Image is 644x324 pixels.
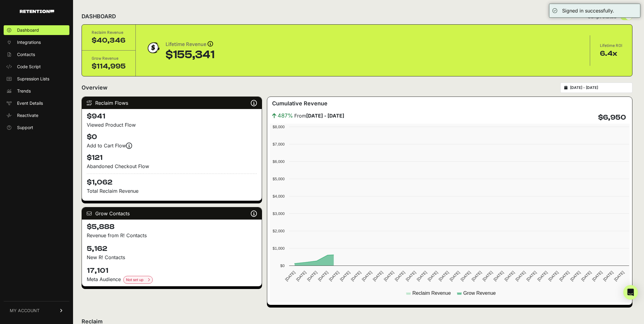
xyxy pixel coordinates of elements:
[273,194,285,199] text: $4,000
[547,270,559,282] text: [DATE]
[405,270,417,282] text: [DATE]
[306,113,344,119] strong: [DATE] - [DATE]
[272,99,327,108] h3: Cumulative Revenue
[82,83,107,92] h2: Overview
[284,270,296,282] text: [DATE]
[166,40,215,49] div: Lifetime Revenue
[295,270,307,282] text: [DATE]
[273,159,285,164] text: $6,000
[17,76,49,82] span: Supression Lists
[438,270,450,282] text: [DATE]
[602,270,614,282] text: [DATE]
[273,177,285,181] text: $5,000
[525,270,537,282] text: [DATE]
[328,270,340,282] text: [DATE]
[4,111,69,120] a: Reactivate
[4,123,69,132] a: Support
[623,285,638,300] div: Open Intercom Messenger
[569,270,581,282] text: [DATE]
[383,270,395,282] text: [DATE]
[82,12,116,21] h2: DASHBOARD
[92,62,126,71] div: $114,995
[87,244,257,254] h4: 5,162
[17,125,33,131] span: Support
[92,36,126,45] div: $40,346
[82,97,262,109] div: Reclaim Flows
[463,291,496,296] text: Grow Revenue
[394,270,406,282] text: [DATE]
[412,291,451,296] text: Reclaim Revenue
[416,270,428,282] text: [DATE]
[536,270,548,282] text: [DATE]
[4,37,69,47] a: Integrations
[591,270,603,282] text: [DATE]
[87,174,257,187] h4: $1,062
[145,40,161,55] img: dollar-coin-05c43ed7efb7bc0c12610022525b4bbbb207c7efeef5aecc26f025e68dcafac9.png
[4,25,69,35] a: Dashboard
[87,232,257,239] p: Revenue from R! Contacts
[20,10,54,13] img: Retention.com
[492,270,504,282] text: [DATE]
[87,142,257,149] div: Add to Cart Flow
[87,187,257,195] p: Total Reclaim Revenue
[273,229,285,233] text: $2,000
[558,270,570,282] text: [DATE]
[449,270,460,282] text: [DATE]
[92,55,126,62] div: Grow Revenue
[278,111,293,120] span: 487%
[350,270,362,282] text: [DATE]
[166,49,215,61] div: $155,341
[306,270,318,282] text: [DATE]
[580,270,592,282] text: [DATE]
[4,74,69,84] a: Supression Lists
[562,7,614,14] div: Signed in successfully.
[481,270,493,282] text: [DATE]
[4,98,69,108] a: Event Details
[280,263,284,268] text: $0
[598,113,626,122] h4: $6,950
[87,254,257,261] p: New R! Contacts
[514,270,526,282] text: [DATE]
[87,121,257,129] div: Viewed Product Flow
[87,153,257,163] h4: $121
[273,211,285,216] text: $3,000
[87,163,257,170] div: Abandoned Checkout Flow
[17,112,38,118] span: Reactivate
[4,50,69,59] a: Contacts
[10,308,40,314] span: MY ACCOUNT
[471,270,482,282] text: [DATE]
[600,49,622,58] div: 6.4x
[92,30,126,36] div: Reclaim Revenue
[600,43,622,49] div: Lifetime ROI
[273,246,285,251] text: $1,000
[460,270,471,282] text: [DATE]
[273,142,285,146] text: $7,000
[4,301,69,320] a: MY ACCOUNT
[372,270,384,282] text: [DATE]
[17,39,41,45] span: Integrations
[294,112,344,119] span: From
[317,270,329,282] text: [DATE]
[17,51,35,58] span: Contacts
[17,88,31,94] span: Trends
[17,27,39,33] span: Dashboard
[273,125,285,129] text: $8,000
[87,111,257,121] h4: $941
[82,207,262,220] div: Grow Contacts
[613,270,625,282] text: [DATE]
[87,276,257,284] div: Meta Audience
[87,222,257,232] h4: $5,888
[17,64,41,70] span: Code Script
[17,100,43,106] span: Event Details
[4,86,69,96] a: Trends
[4,62,69,72] a: Code Script
[361,270,373,282] text: [DATE]
[87,132,257,142] h4: $0
[339,270,351,282] text: [DATE]
[87,266,257,276] h4: 17,101
[427,270,439,282] text: [DATE]
[503,270,515,282] text: [DATE]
